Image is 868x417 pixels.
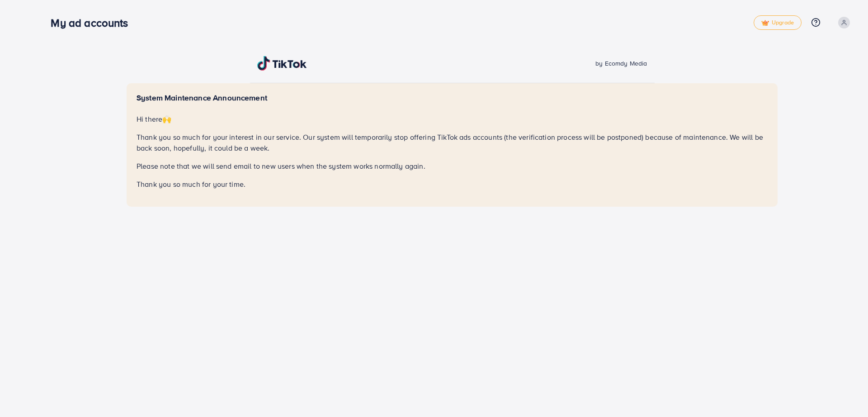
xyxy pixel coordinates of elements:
h5: System Maintenance Announcement [137,93,768,103]
span: Upgrade [761,19,794,26]
p: Thank you so much for your time. [137,179,768,190]
img: TikTok [257,56,307,71]
span: 🙌 [162,114,171,124]
a: tickUpgrade [754,15,802,30]
span: by Ecomdy Media [595,59,647,68]
p: Thank you so much for your interest in our service. Our system will temporarily stop offering Tik... [137,132,768,153]
img: tick [761,20,769,26]
h3: My ad accounts [51,16,135,29]
p: Please note that we will send email to new users when the system works normally again. [137,161,768,171]
p: Hi there [137,114,768,124]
